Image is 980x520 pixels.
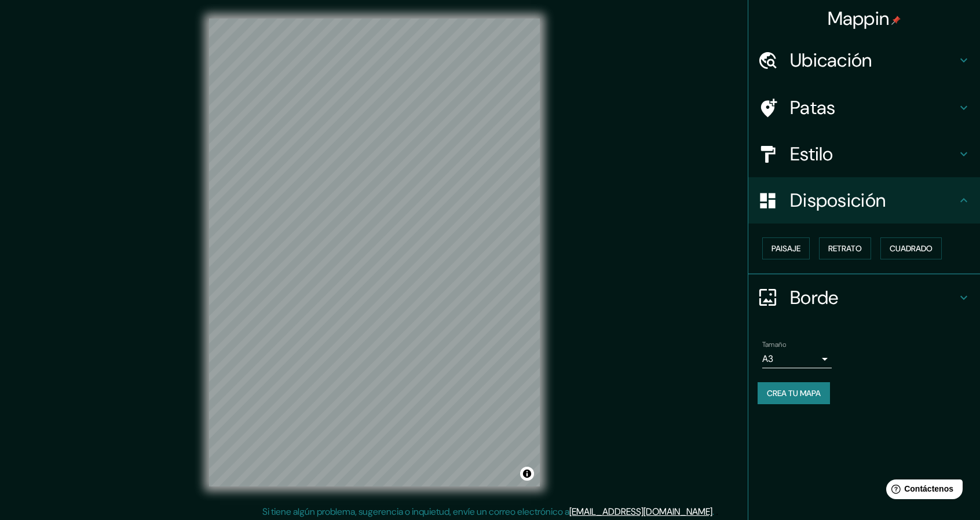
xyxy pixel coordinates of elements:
font: Ubicación [790,48,872,72]
font: Patas [790,96,836,120]
font: . [716,505,718,518]
div: Ubicación [748,37,980,83]
font: . [714,505,716,518]
div: Borde [748,274,980,321]
font: Tamaño [762,340,786,349]
div: Estilo [748,131,980,177]
font: Si tiene algún problema, sugerencia o inquietud, envíe un correo electrónico a [262,506,569,518]
font: Cuadrado [890,243,933,254]
iframe: Lanzador de widgets de ayuda [877,475,967,507]
font: Mappin [828,6,890,31]
font: . [712,506,714,518]
font: Disposición [790,188,886,213]
font: Crea tu mapa [767,388,821,398]
button: Activar o desactivar atribución [520,467,534,481]
font: Paisaje [771,243,800,254]
button: Retrato [819,237,871,259]
canvas: Mapa [209,19,540,486]
button: Cuadrado [880,237,942,259]
a: [EMAIL_ADDRESS][DOMAIN_NAME] [569,506,712,518]
font: Estilo [790,142,833,166]
button: Crea tu mapa [758,382,830,404]
div: A3 [762,350,832,368]
font: Retrato [828,243,862,254]
div: Disposición [748,177,980,224]
button: Paisaje [762,237,810,259]
font: A3 [762,353,773,365]
font: Borde [790,285,839,310]
img: pin-icon.png [891,16,901,25]
div: Patas [748,85,980,131]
